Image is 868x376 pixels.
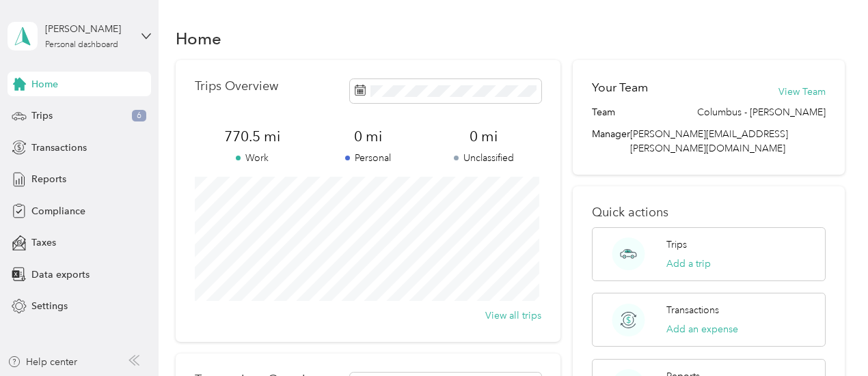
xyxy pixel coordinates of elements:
p: Work [195,151,310,165]
p: Quick actions [592,205,826,220]
span: Trips [31,109,53,123]
button: Add a trip [666,257,711,271]
span: Team [592,105,615,119]
div: [PERSON_NAME] [45,22,131,36]
iframe: Everlance-gr Chat Button Frame [791,300,868,376]
span: Home [31,77,58,91]
span: 6 [132,110,146,122]
span: [PERSON_NAME][EMAIL_ADDRESS][PERSON_NAME][DOMAIN_NAME] [630,128,788,154]
span: 0 mi [310,127,426,146]
p: Personal [310,151,426,165]
span: Reports [31,172,66,186]
button: Help center [8,355,77,369]
span: 0 mi [426,127,541,146]
span: Compliance [31,204,85,218]
h2: Your Team [592,79,648,96]
span: Manager [592,127,630,156]
span: Taxes [31,235,56,250]
button: Add an expense [666,322,738,336]
div: Personal dashboard [45,41,118,49]
p: Unclassified [426,151,541,165]
p: Transactions [666,303,719,317]
p: Trips [666,237,687,252]
span: Data exports [31,267,90,282]
span: 770.5 mi [195,127,310,146]
button: View all trips [485,308,541,323]
p: Trips Overview [195,79,278,93]
button: View Team [778,85,826,99]
span: Settings [31,299,68,313]
h1: Home [176,31,221,46]
span: Transactions [31,141,87,155]
span: Columbus - [PERSON_NAME] [697,105,826,119]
